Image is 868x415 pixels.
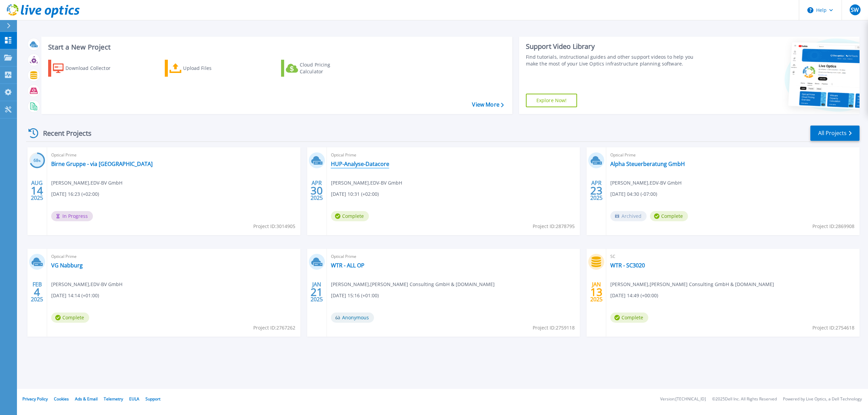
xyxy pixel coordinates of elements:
span: [DATE] 14:49 (+00:00) [610,292,658,299]
a: Ads & Email [75,396,98,402]
a: All Projects [810,126,860,141]
span: 21 [311,289,323,295]
a: WTR - ALL OP [331,262,364,269]
span: Project ID: 2754618 [812,324,854,332]
div: Find tutorials, instructional guides and other support videos to help you make the most of your L... [526,54,702,67]
a: Telemetry [104,396,123,402]
div: Recent Projects [26,125,101,142]
span: [DATE] 10:31 (+02:00) [331,190,379,198]
a: EULA [129,396,139,402]
span: Anonymous [331,313,374,323]
a: View More [472,101,504,108]
span: Optical Prime [610,151,855,159]
span: Archived [610,211,647,221]
a: Cloud Pricing Calculator [281,60,357,77]
span: Project ID: 2878795 [533,223,575,230]
span: [PERSON_NAME] , EDV-BV GmbH [51,281,122,288]
a: Alpha Steuerberatung GmbH [610,161,685,167]
a: Upload Files [165,60,240,77]
span: Optical Prime [51,253,296,260]
div: Upload Files [183,61,237,75]
span: [PERSON_NAME] , EDV-BV GmbH [331,179,402,187]
div: FEB 2025 [31,280,43,304]
span: Complete [650,211,688,221]
span: [DATE] 04:30 (-07:00) [610,190,657,198]
span: [PERSON_NAME] , EDV-BV GmbH [610,179,682,187]
div: Cloud Pricing Calculator [300,61,354,75]
span: SC [610,253,855,260]
span: 30 [311,188,323,193]
a: Privacy Policy [22,396,48,402]
a: Cookies [54,396,69,402]
span: Project ID: 2767262 [253,324,295,332]
span: [PERSON_NAME] , [PERSON_NAME] Consulting GmbH & [DOMAIN_NAME] [610,281,774,288]
span: 23 [590,188,603,193]
div: Support Video Library [526,42,702,51]
span: Project ID: 2759118 [533,324,575,332]
span: [PERSON_NAME] , EDV-BV GmbH [51,179,122,187]
li: Powered by Live Optics, a Dell Technology [783,397,862,401]
span: [DATE] 16:23 (+02:00) [51,190,99,198]
a: Explore Now! [526,94,577,107]
span: 14 [31,188,43,193]
span: In Progress [51,211,93,221]
span: Optical Prime [51,151,296,159]
li: Version: [TECHNICAL_ID] [660,397,706,401]
span: [DATE] 15:16 (+01:00) [331,292,379,299]
h3: Start a New Project [48,43,504,51]
div: Download Collector [65,61,120,75]
span: % [38,159,41,163]
div: AUG 2025 [31,178,43,203]
li: © 2025 Dell Inc. All Rights Reserved [712,397,777,401]
span: 4 [34,289,40,295]
span: Project ID: 3014905 [253,223,295,230]
a: Support [145,396,160,402]
span: [DATE] 14:14 (+01:00) [51,292,99,299]
span: Complete [51,313,89,323]
div: APR 2025 [590,178,603,203]
span: Complete [331,211,369,221]
a: Birne Gruppe - via [GEOGRAPHIC_DATA] [51,161,153,167]
span: 13 [590,289,603,295]
a: VG Nabburg [51,262,83,269]
a: WTR - SC3020 [610,262,645,269]
span: SW [851,7,859,13]
div: APR 2025 [310,178,323,203]
a: HUP-Analyse-Datacore [331,161,389,167]
span: Optical Prime [331,253,576,260]
span: [PERSON_NAME] , [PERSON_NAME] Consulting GmbH & [DOMAIN_NAME] [331,281,495,288]
h3: 68 [29,157,45,165]
span: Complete [610,313,648,323]
div: JAN 2025 [310,280,323,304]
span: Optical Prime [331,151,576,159]
span: Project ID: 2869908 [812,223,854,230]
a: Download Collector [48,60,124,77]
div: JAN 2025 [590,280,603,304]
